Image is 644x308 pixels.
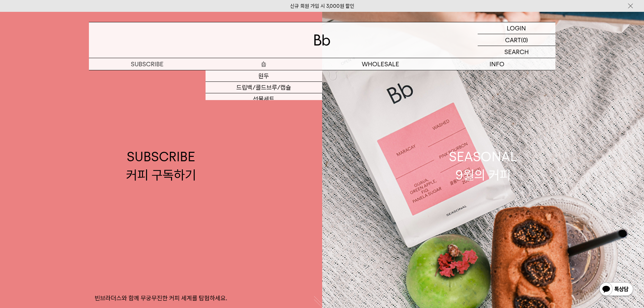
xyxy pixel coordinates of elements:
a: 선물세트 [206,93,322,105]
a: 숍 [206,58,322,70]
p: (0) [521,34,528,46]
a: 원두 [206,70,322,82]
a: 신규 회원 가입 시 3,000원 할인 [290,3,354,9]
p: INFO [439,58,555,70]
a: CART (0) [478,34,555,46]
a: SUBSCRIBE [89,58,206,70]
p: WHOLESALE [322,58,439,70]
p: LOGIN [507,22,526,34]
p: SEARCH [504,46,529,58]
div: SEASONAL 9월의 커피 [449,148,517,184]
img: 카카오톡 채널 1:1 채팅 버튼 [599,282,634,298]
a: 드립백/콜드브루/캡슐 [206,82,322,93]
div: SUBSCRIBE 커피 구독하기 [126,148,196,184]
img: 로고 [314,34,330,46]
p: CART [505,34,521,46]
a: LOGIN [478,22,555,34]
